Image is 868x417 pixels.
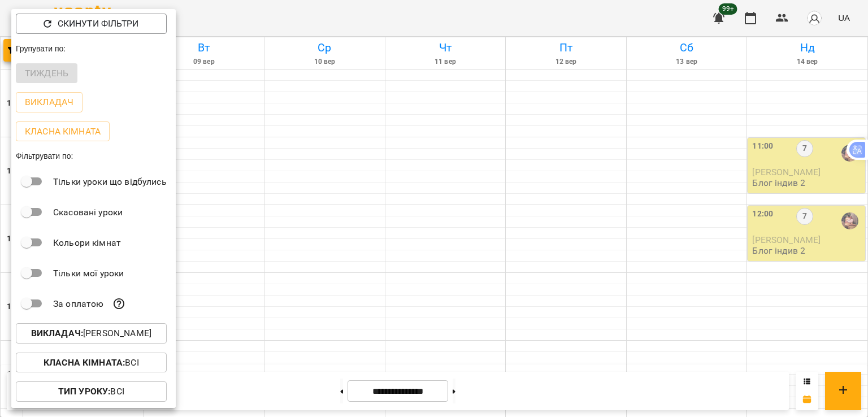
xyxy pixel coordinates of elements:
button: Класна кімната [16,121,110,142]
p: Класна кімната [25,125,101,138]
div: Групувати по: [11,38,176,59]
button: Викладач:[PERSON_NAME] [16,323,167,344]
b: Тип Уроку : [58,386,110,397]
p: Скинути фільтри [58,17,138,31]
b: Викладач : [31,328,83,338]
p: Кольори кімнат [53,236,121,250]
p: Всі [58,385,124,398]
div: Фільтрувати по: [11,146,176,166]
p: За оплатою [53,297,103,311]
p: Викладач [25,95,73,109]
button: Скинути фільтри [16,14,167,34]
p: Тільки мої уроки [53,267,124,280]
p: Скасовані уроки [53,206,123,219]
button: Тип Уроку:Всі [16,381,167,402]
p: [PERSON_NAME] [31,327,151,340]
button: Класна кімната:Всі [16,353,167,373]
b: Класна кімната : [44,357,125,368]
p: Тільки уроки що відбулись [53,175,167,189]
p: Всі [44,356,139,370]
button: Викладач [16,92,83,112]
